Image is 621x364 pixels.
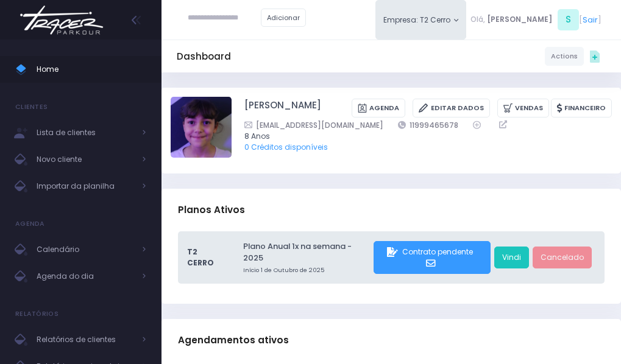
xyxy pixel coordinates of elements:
[178,192,245,228] h3: Planos Ativos
[37,125,134,141] span: Lista de clientes
[37,61,146,77] span: Home
[15,95,48,119] h4: Clientes
[497,99,549,117] a: Vendas
[243,240,370,264] a: Plano Anual 1x na semana - 2025
[244,119,383,131] a: [EMAIL_ADDRESS][DOMAIN_NAME]
[398,119,458,131] a: 11999465678
[37,268,134,284] span: Agenda do dia
[15,212,45,236] h4: Agenda
[470,14,485,25] span: Olá,
[187,247,225,268] span: T2 Cerro
[15,302,59,326] h4: Relatórios
[37,178,134,194] span: Importar da planilha
[466,7,606,32] div: [ ]
[243,266,370,275] small: Início 1 de Outubro de 2025
[551,99,612,117] a: Financeiro
[402,247,473,257] span: Contrato pendente
[37,242,134,257] span: Calendário
[487,14,552,25] span: [PERSON_NAME]
[413,99,489,117] a: Editar Dados
[37,152,134,167] span: Novo cliente
[545,47,584,65] a: Actions
[177,51,231,62] h5: Dashboard
[583,14,598,26] a: Sair
[352,99,405,117] a: Agenda
[178,323,289,358] h3: Agendamentos ativos
[558,9,579,30] span: S
[261,9,306,27] a: Adicionar
[244,142,328,152] a: 0 Créditos disponíveis
[244,131,597,142] span: 8 Anos
[244,99,321,117] a: [PERSON_NAME]
[494,247,529,268] a: Vindi
[37,332,134,348] span: Relatórios de clientes
[171,97,232,158] img: Letícia Gonzalez Mendes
